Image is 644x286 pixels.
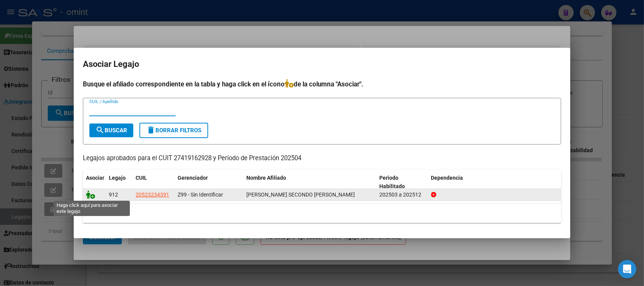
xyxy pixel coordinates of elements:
[146,125,155,135] mat-icon: delete
[83,79,561,89] h4: Busque el afiliado correspondiente en la tabla y haga click en el ícono de la columna "Asociar".
[106,170,133,195] datatable-header-cell: Legajo
[83,57,561,71] h2: Asociar Legajo
[178,192,223,198] span: Z99 - Sin Identificar
[243,170,377,195] datatable-header-cell: Nombre Afiliado
[380,175,405,190] span: Periodo Habilitado
[95,127,127,134] span: Buscar
[246,175,286,181] span: Nombre Afiliado
[175,170,243,195] datatable-header-cell: Gerenciador
[146,127,201,134] span: Borrar Filtros
[86,175,104,181] span: Asociar
[178,175,208,181] span: Gerenciador
[431,175,463,181] span: Dependencia
[428,170,561,195] datatable-header-cell: Dependencia
[95,125,105,135] mat-icon: search
[136,175,147,181] span: CUIL
[618,260,636,278] div: Open Intercom Messenger
[136,192,169,198] span: 20523234391
[83,154,561,163] p: Legajos aprobados para el CUIT 27419162928 y Período de Prestación 202504
[83,170,106,195] datatable-header-cell: Asociar
[109,192,118,198] span: 912
[377,170,428,195] datatable-header-cell: Periodo Habilitado
[133,170,175,195] datatable-header-cell: CUIL
[139,123,208,138] button: Borrar Filtros
[380,190,425,199] div: 202503 a 202512
[109,175,126,181] span: Legajo
[89,123,133,137] button: Buscar
[246,192,355,198] span: CASTILLO SECONDO JOAQUIN ULISES
[83,204,561,223] div: 1 registros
